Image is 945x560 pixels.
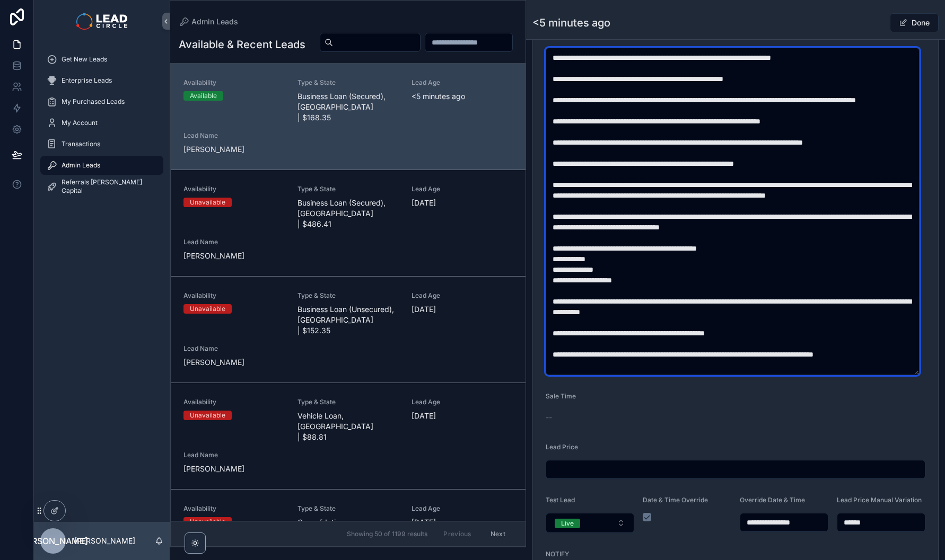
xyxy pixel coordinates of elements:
[62,97,125,106] span: My Purchased Leads
[18,535,88,547] span: [PERSON_NAME]
[297,78,399,87] span: Type & State
[483,526,513,542] button: Next
[297,517,399,549] span: Consolidation, [GEOGRAPHIC_DATA] | $39.04
[171,383,526,489] a: AvailabilityUnavailableType & StateVehicle Loan, [GEOGRAPHIC_DATA] | $88.81Lead Age[DATE]Lead Nam...
[412,304,513,315] span: [DATE]
[183,251,285,261] span: [PERSON_NAME]
[183,398,285,406] span: Availability
[297,304,399,336] span: Business Loan (Unsecured), [GEOGRAPHIC_DATA] | $152.35
[412,185,513,193] span: Lead Age
[412,411,513,421] span: [DATE]
[62,55,107,64] span: Get New Leads
[183,344,285,353] span: Lead Name
[183,185,285,193] span: Availability
[297,185,399,193] span: Type & State
[190,517,225,527] div: Unavailable
[183,504,285,513] span: Availability
[62,119,98,127] span: My Account
[412,517,513,528] span: [DATE]
[74,536,135,546] p: [PERSON_NAME]
[183,238,285,246] span: Lead Name
[40,156,163,175] a: Admin Leads
[179,16,238,27] a: Admin Leads
[190,304,225,314] div: Unavailable
[62,76,112,85] span: Enterprise Leads
[34,42,170,210] div: scrollable content
[179,37,305,52] h1: Available & Recent Leads
[546,550,569,558] span: NOTIFY
[183,131,285,140] span: Lead Name
[191,16,238,27] span: Admin Leads
[643,496,708,504] span: Date & Time Override
[412,504,513,513] span: Lead Age
[183,291,285,300] span: Availability
[412,198,513,208] span: [DATE]
[76,13,127,30] img: App logo
[183,357,285,368] span: [PERSON_NAME]
[183,78,285,87] span: Availability
[297,291,399,300] span: Type & State
[40,113,163,132] a: My Account
[183,144,285,155] span: [PERSON_NAME]
[412,91,513,102] span: <5 minutes ago
[412,398,513,406] span: Lead Age
[183,451,285,459] span: Lead Name
[40,92,163,111] a: My Purchased Leads
[412,291,513,300] span: Lead Age
[412,78,513,87] span: Lead Age
[890,13,939,32] button: Done
[546,392,576,400] span: Sale Time
[171,170,526,276] a: AvailabilityUnavailableType & StateBusiness Loan (Secured), [GEOGRAPHIC_DATA] | $486.41Lead Age[D...
[62,178,153,195] span: Referrals [PERSON_NAME] Capital
[62,161,100,170] span: Admin Leads
[546,412,552,423] span: --
[837,496,922,504] span: Lead Price Manual Variation
[40,71,163,90] a: Enterprise Leads
[561,519,574,528] div: Live
[297,504,399,513] span: Type & State
[546,443,578,451] span: Lead Price
[297,91,399,123] span: Business Loan (Secured), [GEOGRAPHIC_DATA] | $168.35
[190,91,217,101] div: Available
[532,15,610,30] h1: <5 minutes ago
[40,177,163,196] a: Referrals [PERSON_NAME] Capital
[297,198,399,229] span: Business Loan (Secured), [GEOGRAPHIC_DATA] | $486.41
[546,513,634,533] button: Select Button
[297,411,399,442] span: Vehicle Loan, [GEOGRAPHIC_DATA] | $88.81
[297,398,399,406] span: Type & State
[62,140,100,148] span: Transactions
[40,50,163,69] a: Get New Leads
[190,411,225,420] div: Unavailable
[740,496,805,504] span: Override Date & Time
[171,276,526,383] a: AvailabilityUnavailableType & StateBusiness Loan (Unsecured), [GEOGRAPHIC_DATA] | $152.35Lead Age...
[171,64,526,170] a: AvailabilityAvailableType & StateBusiness Loan (Secured), [GEOGRAPHIC_DATA] | $168.35Lead Age<5 m...
[190,198,225,207] div: Unavailable
[546,496,575,504] span: Test Lead
[183,464,285,474] span: [PERSON_NAME]
[347,530,427,538] span: Showing 50 of 1199 results
[40,135,163,154] a: Transactions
